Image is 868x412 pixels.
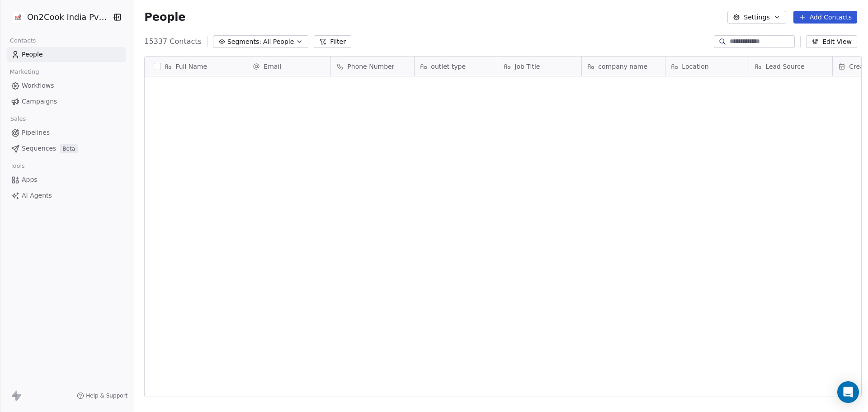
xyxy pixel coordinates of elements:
[6,112,30,126] span: Sales
[7,94,126,109] a: Campaigns
[331,57,414,76] div: Phone Number
[22,175,38,185] span: Apps
[145,76,247,398] div: grid
[582,57,665,76] div: company name
[27,11,109,23] span: On2Cook India Pvt. Ltd.
[7,125,126,140] a: Pipelines
[665,57,749,76] div: Location
[247,57,330,76] div: Email
[22,97,57,106] span: Campaigns
[514,62,540,71] span: Job Title
[6,34,40,47] span: Contacts
[7,188,126,203] a: AI Agents
[7,172,126,187] a: Apps
[765,62,804,71] span: Lead Source
[77,392,127,399] a: Help & Support
[347,62,394,71] span: Phone Number
[264,62,281,71] span: Email
[22,81,54,90] span: Workflows
[60,144,78,153] span: Beta
[314,35,351,48] button: Filter
[6,65,43,79] span: Marketing
[7,78,126,93] a: Workflows
[86,392,127,399] span: Help & Support
[598,62,647,71] span: company name
[175,62,207,71] span: Full Name
[11,9,105,25] button: On2Cook India Pvt. Ltd.
[806,35,857,48] button: Edit View
[144,10,185,24] span: People
[498,57,581,76] div: Job Title
[22,144,56,153] span: Sequences
[727,11,786,24] button: Settings
[22,191,52,200] span: AI Agents
[22,50,43,59] span: People
[22,128,50,137] span: Pipelines
[682,62,708,71] span: Location
[415,57,498,76] div: outlet type
[6,159,28,173] span: Tools
[227,37,261,47] span: Segments:
[837,381,859,403] div: Open Intercom Messenger
[793,11,857,24] button: Add Contacts
[7,141,126,156] a: SequencesBeta
[7,47,126,62] a: People
[13,12,24,23] img: on2cook%20logo-04%20copy.jpg
[263,37,294,47] span: All People
[144,36,202,47] span: 15337 Contacts
[431,62,466,71] span: outlet type
[145,57,247,76] div: Full Name
[749,57,832,76] div: Lead Source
